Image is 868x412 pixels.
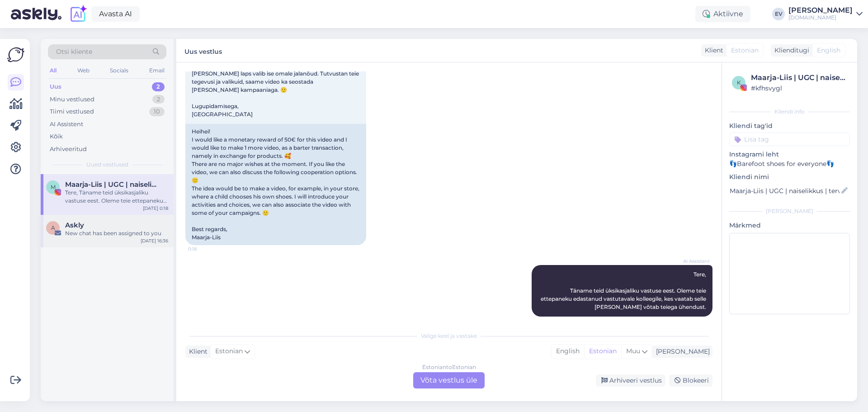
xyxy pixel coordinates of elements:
[788,7,853,14] div: [PERSON_NAME]
[65,180,159,189] span: Maarja-Liis | UGC | naiselikkus | tervis | ilu | reisimine
[676,317,710,324] span: 0:18
[729,133,850,146] input: Lisa tag
[50,132,63,141] div: Kõik
[817,46,840,55] span: English
[48,65,58,76] div: All
[50,95,94,104] div: Minu vestlused
[422,363,476,371] div: Estonian to Estonian
[676,258,710,265] span: AI Assistent
[185,332,712,340] div: Valige keel ja vastake
[86,161,128,169] span: Uued vestlused
[152,82,165,91] div: 2
[50,120,83,129] div: AI Assistent
[552,345,584,358] div: English
[772,8,785,20] div: EV
[695,6,750,22] div: Aktiivne
[188,246,222,252] span: 0:18
[729,159,850,169] p: 👣Barefoot shoes for everyone👣
[56,47,92,57] span: Otsi kliente
[152,95,165,104] div: 2
[413,372,485,388] div: Võta vestlus üle
[729,108,850,116] div: Kliendi info
[788,7,863,21] a: [PERSON_NAME][DOMAIN_NAME]
[731,46,759,55] span: Estonian
[143,205,168,212] div: [DATE] 0:18
[751,72,847,83] div: Maarja-Liis | UGC | naiselikkus | tervis | ilu | reisimine
[91,6,140,22] a: Avasta AI
[729,207,850,215] div: [PERSON_NAME]
[51,184,56,190] span: M
[141,237,168,244] div: [DATE] 16:36
[730,186,840,196] input: Lisa nimi
[65,189,168,205] div: Tere, Täname teid üksikasjaliku vastuse eest. Oleme teie ettepaneku edastanud vastutavale kolleeg...
[75,65,91,76] div: Web
[50,145,87,154] div: Arhiveeritud
[701,46,723,55] div: Klient
[729,150,850,159] p: Instagrami leht
[729,172,850,182] p: Kliendi nimi
[771,46,809,55] div: Klienditugi
[669,374,712,387] div: Blokeeri
[147,65,166,76] div: Email
[50,107,94,116] div: Tiimi vestlused
[184,44,222,57] label: Uus vestlus
[149,107,165,116] div: 10
[50,82,61,91] div: Uus
[185,124,366,245] div: Heihei! I would like a monetary reward of 50€ for this video and I would like to make 1 more vide...
[596,374,665,387] div: Arhiveeri vestlus
[737,79,741,86] span: k
[185,347,208,356] div: Klient
[788,14,853,21] div: [DOMAIN_NAME]
[69,5,88,24] img: explore-ai
[108,65,130,76] div: Socials
[729,121,850,131] p: Kliendi tag'id
[626,347,640,355] span: Muu
[215,346,243,356] span: Estonian
[7,46,24,63] img: Askly Logo
[541,271,708,310] span: Tere, Täname teid üksikasjaliku vastuse eest. Oleme teie ettepaneku edastanud vastutavale kolleeg...
[652,347,710,356] div: [PERSON_NAME]
[65,221,84,229] span: Askly
[65,229,168,237] div: New chat has been assigned to you
[729,221,850,230] p: Märkmed
[751,83,847,93] div: # kfhsvygl
[584,345,621,358] div: Estonian
[51,224,55,231] span: A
